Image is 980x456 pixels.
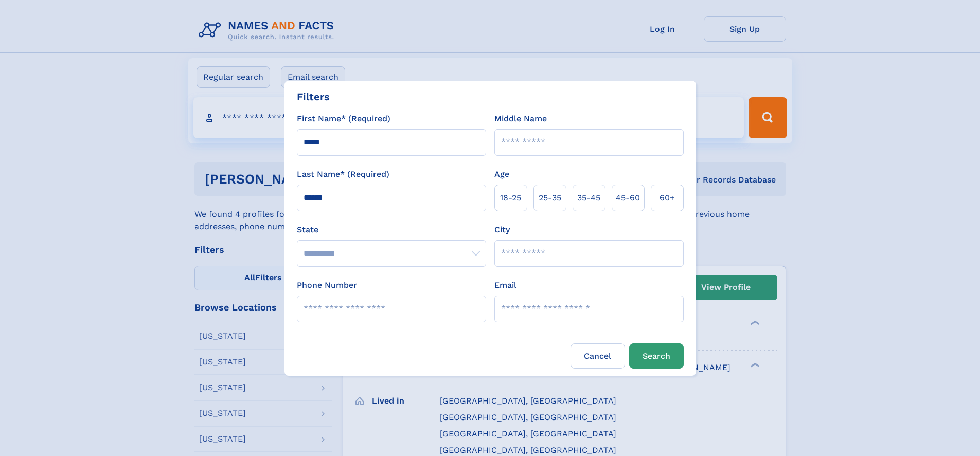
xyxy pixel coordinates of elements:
button: Search [629,343,684,369]
span: 45‑60 [616,192,640,204]
span: 18‑25 [500,192,521,204]
span: 35‑45 [577,192,600,204]
span: 60+ [660,192,675,204]
span: 25‑35 [539,192,561,204]
label: Email [494,279,516,291]
label: Cancel [571,343,625,369]
label: Phone Number [297,279,357,291]
label: City [494,224,510,236]
div: Filters [297,89,330,104]
label: Middle Name [494,113,547,125]
label: First Name* (Required) [297,113,390,125]
label: State [297,224,486,236]
label: Last Name* (Required) [297,168,389,180]
label: Age [494,168,509,180]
